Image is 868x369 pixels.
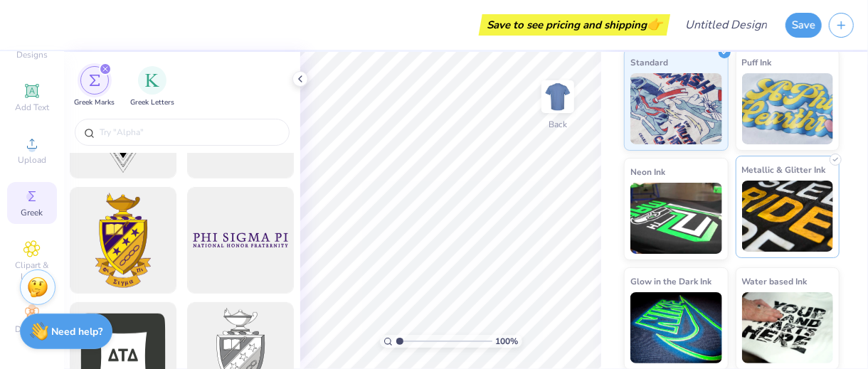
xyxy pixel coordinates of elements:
img: Water based Ink [742,292,834,363]
img: Back [544,82,572,111]
div: filter for Greek Letters [130,66,174,108]
span: Water based Ink [742,274,808,289]
img: Standard [630,73,722,144]
img: Metallic & Glitter Ink [742,181,834,252]
button: filter button [74,66,115,108]
div: Back [549,118,567,131]
span: Designs [16,49,48,60]
button: Save [785,13,822,38]
span: Decorate [15,323,49,335]
strong: Need help? [52,325,103,338]
span: Glow in the Dark Ink [630,274,711,289]
img: Greek Marks Image [89,75,100,86]
input: Untitled Design [674,11,778,39]
button: filter button [130,66,174,108]
span: Metallic & Glitter Ink [742,162,826,177]
img: Neon Ink [630,183,722,254]
div: filter for Greek Marks [74,66,115,108]
span: Neon Ink [630,164,665,179]
div: Save to see pricing and shipping [482,14,667,36]
span: Puff Ink [742,55,772,70]
span: Greek Marks [74,97,115,108]
input: Try "Alpha" [98,125,280,139]
img: Glow in the Dark Ink [630,292,722,363]
img: Greek Letters Image [145,73,159,87]
span: Add Text [15,102,49,113]
span: Greek Letters [130,97,174,108]
span: Standard [630,55,668,70]
span: Upload [18,154,46,166]
span: 👉 [647,16,662,33]
span: 100 % [496,335,519,348]
span: Clipart & logos [7,260,57,282]
span: Greek [21,207,43,218]
img: Puff Ink [742,73,834,144]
